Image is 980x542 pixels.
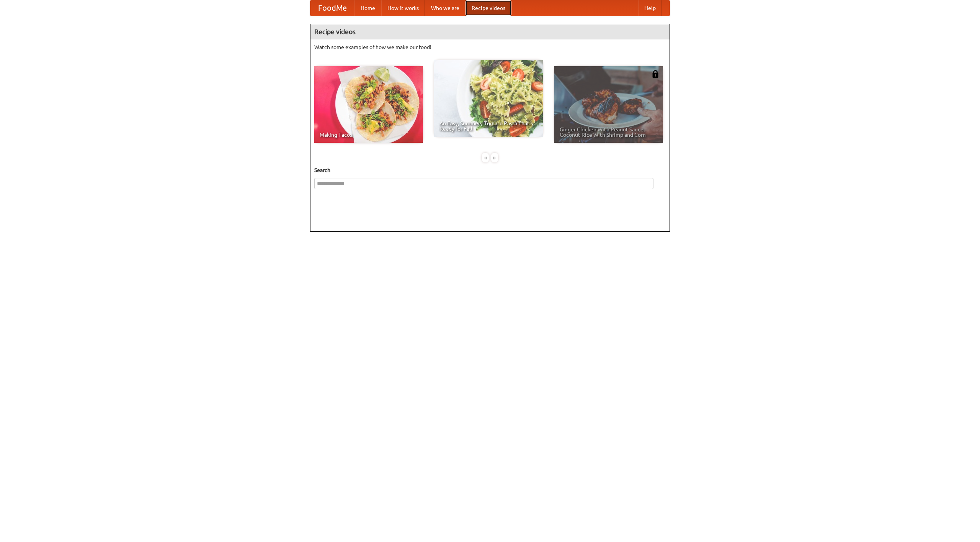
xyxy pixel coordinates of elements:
div: » [491,153,498,162]
a: Home [354,0,381,16]
p: Watch some examples of how we make our food! [314,43,666,51]
h4: Recipe videos [310,24,670,39]
div: « [482,153,489,162]
a: How it works [381,0,425,16]
a: Making Tacos [314,66,423,143]
h5: Search [314,166,666,174]
a: Who we are [425,0,465,16]
a: Help [638,0,662,16]
a: FoodMe [310,0,354,16]
img: 483408.png [652,70,659,78]
a: Recipe videos [465,0,511,16]
span: An Easy, Summery Tomato Pasta That's Ready for Fall [439,121,537,131]
span: Making Tacos [320,132,418,138]
a: An Easy, Summery Tomato Pasta That's Ready for Fall [434,60,543,137]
